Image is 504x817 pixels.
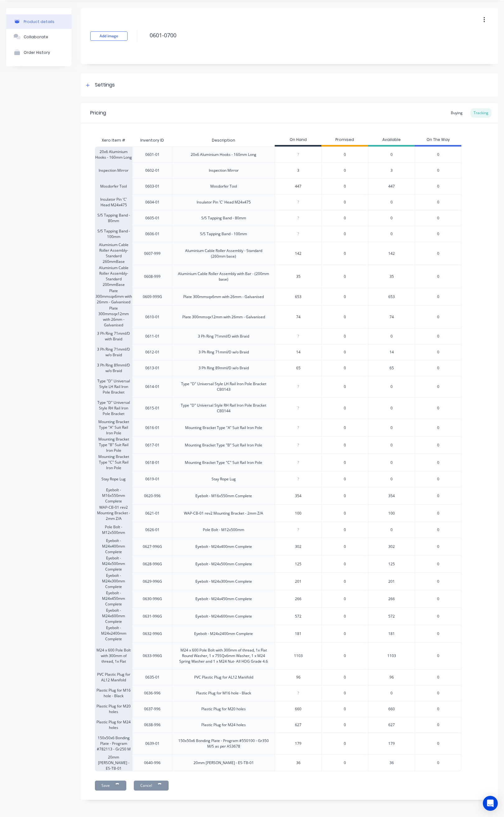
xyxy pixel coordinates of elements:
div: 0627-996G [143,544,162,549]
span: 0 [344,476,346,482]
textarea: 0601-0700 [147,28,465,43]
div: Eyebolt - M16x550mm Complete [95,487,132,504]
span: 0 [344,168,346,173]
div: Pricing [90,109,106,117]
div: 302 [368,538,415,555]
div: Settings [95,81,115,89]
div: 201 [275,574,321,589]
div: PVC Plastic Plug for AL12 Manifold [194,675,253,680]
div: 0639-01 [145,741,160,746]
div: Stay Rope Lug [212,476,236,482]
div: Mounting Bracket Type "B" Suit Rail Iron Pole [185,442,262,448]
div: 96 [275,670,321,685]
div: 0 [368,397,415,419]
div: WAP-CB-01 rev2 Mounting Bracket - 2mm Z/A [184,511,263,516]
span: 0 [344,405,346,411]
div: 3 [368,162,415,178]
span: 0 [437,476,439,482]
div: Plastic Plug for M16 hole - Black [196,690,251,696]
div: 0605-01 [145,215,160,221]
div: 0 [368,226,415,242]
span: 0 [344,442,346,448]
div: 0640-996 [144,760,161,766]
div: Eyebolt - M24x600mm Complete [95,607,132,625]
span: 0 [437,231,439,237]
div: 65 [275,360,321,376]
span: 0 [344,199,346,205]
div: On Hand [275,134,321,147]
div: ? [275,329,321,344]
div: Eyebolt - M16x550mm Complete [195,493,252,499]
div: 0607-999 [144,251,161,256]
span: 0 [344,184,346,189]
div: 74 [368,305,415,328]
div: 627 [368,717,415,733]
span: 0 [344,334,346,339]
div: 0621-01 [145,511,160,516]
span: 0 [437,334,439,339]
div: 0617-01 [145,442,160,448]
div: S/S Tapping Band - 80mm [201,215,246,221]
div: 0608-999 [144,274,161,279]
div: 627 [275,717,321,733]
div: Plate 300mmsqx6mm with 26mm - Galvanised [183,294,264,300]
span: 0 [344,653,346,659]
div: 14 [368,344,415,360]
div: 3 Ph Ring 89mmI/D w/o Braid [95,360,132,376]
div: 0638-996 [144,722,161,728]
div: ? [275,471,321,487]
span: 0 [437,596,439,602]
div: Stay Rope Lug [95,471,132,487]
div: 20mm [PERSON_NAME] - ES-TB-01 [95,754,132,771]
span: 0 [344,561,346,567]
div: 572 [368,607,415,625]
button: Cancel [134,781,169,791]
div: 0602-01 [145,168,160,173]
span: 0 [344,251,346,256]
div: Pole Bolt - M12x500mm [95,522,132,538]
div: 0 [368,471,415,487]
div: 660 [275,701,321,717]
button: Add image [90,31,128,41]
span: 0 [437,314,439,320]
div: Eyebolt - M24x600mm Complete [195,614,252,619]
div: Buying [448,108,466,118]
div: Eyebolt - M24x500mm Complete [95,555,132,572]
div: ? [275,226,321,242]
div: 302 [275,539,321,554]
span: 0 [344,314,346,320]
div: Type "D" Universal Style LH Rail Iron Pole Bracket [95,376,132,397]
div: S/S Tapping Band - 100mm [95,226,132,242]
div: 35 [275,269,321,284]
div: Eyebolt - M24x450mm Complete [95,590,132,607]
span: 0 [344,493,346,499]
div: 181 [275,626,321,642]
div: 0611-01 [145,334,160,339]
span: 0 [344,365,346,371]
div: 0 [368,328,415,344]
span: 0 [344,760,346,766]
span: 0 [344,690,346,696]
div: Eyebolt - M24x2400mm Complete [194,631,253,637]
div: 20x6 Aluminium Hooks - 160mm Long [95,147,132,162]
div: Tracking [470,108,492,118]
div: Order History [24,50,50,55]
div: ? [275,455,321,470]
div: 0629-996G [143,579,162,584]
div: 0 [368,210,415,226]
span: 0 [344,460,346,465]
span: 0 [437,460,439,465]
div: 0609-999G [143,294,162,300]
button: Save [95,781,126,791]
div: 1103 [368,642,415,669]
div: 447 [368,178,415,194]
span: 0 [344,152,346,157]
span: 0 [437,614,439,619]
div: Type "D" Universal Style RH Rail Iron Pole Bracket [95,397,132,419]
div: Aluminium Cable Roller Assembly with Bar - (200mm base) [177,271,270,282]
div: 0618-01 [145,460,160,465]
div: 20x6 Aluminium Hooks - 160mm Long [191,152,256,157]
span: 0 [437,184,439,189]
div: 14 [275,344,321,360]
